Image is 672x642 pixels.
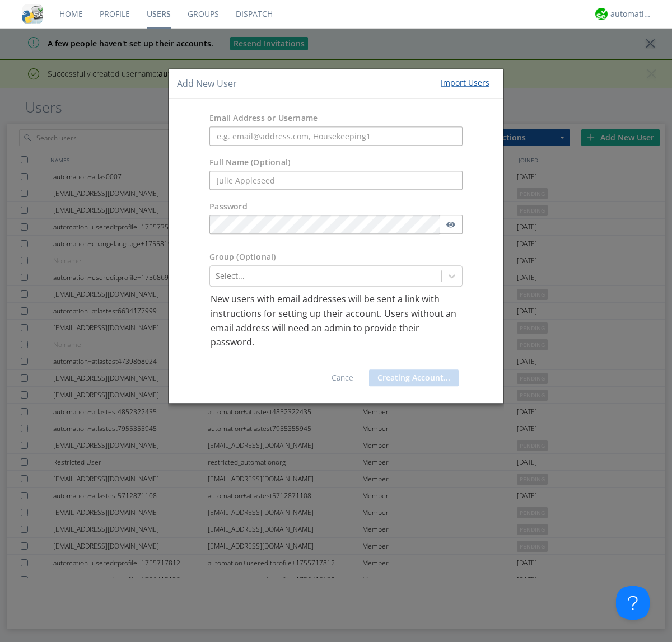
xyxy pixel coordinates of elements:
[209,171,463,190] input: Julie Appleseed
[209,127,463,146] input: e.g. email@address.com, Housekeeping1
[209,201,248,213] label: Password
[332,372,355,383] a: Cancel
[211,293,461,350] p: New users with email addresses will be sent a link with instructions for setting up their account...
[595,8,608,20] img: d2d01cd9b4174d08988066c6d424eccd
[22,4,43,24] img: cddb5a64eb264b2086981ab96f4c1ba7
[209,157,290,168] label: Full Name (Optional)
[610,8,652,20] div: automation+atlas
[177,77,237,90] h4: Add New User
[441,77,489,88] div: Import Users
[369,369,459,386] button: Creating Account...
[209,252,276,263] label: Group (Optional)
[209,113,318,124] label: Email Address or Username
